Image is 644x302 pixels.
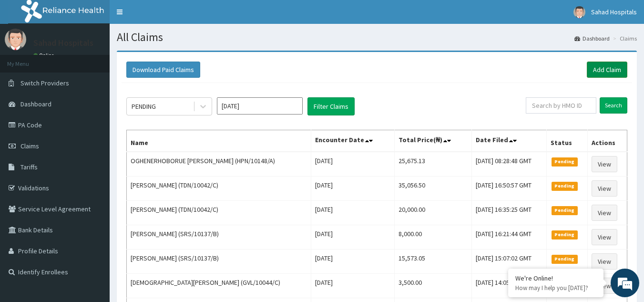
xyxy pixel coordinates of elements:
th: Date Filed [472,130,547,152]
td: [DATE] [311,152,394,177]
input: Select Month and Year [217,97,303,115]
a: View [592,156,617,172]
th: Total Price(₦) [395,130,472,152]
td: [DEMOGRAPHIC_DATA][PERSON_NAME] (GVL/10044/C) [127,274,311,298]
span: Switch Providers [20,79,69,87]
th: Encounter Date [311,130,394,152]
td: [DATE] 16:21:44 GMT [472,225,547,250]
td: [PERSON_NAME] (SRS/10137/B) [127,225,311,250]
img: User Image [5,29,26,50]
input: Search by HMO ID [526,97,596,114]
td: [PERSON_NAME] (TDN/10042/C) [127,177,311,201]
td: [PERSON_NAME] (SRS/10137/B) [127,250,311,274]
a: Dashboard [574,34,610,42]
a: Add Claim [587,62,627,78]
a: View [592,229,617,245]
td: OGHENERHOBORUE [PERSON_NAME] (HPN/10148/A) [127,152,311,177]
img: User Image [573,6,585,18]
td: 3,500.00 [395,274,472,298]
span: Pending [552,182,578,190]
p: How may I help you today? [515,284,596,292]
div: We're Online! [515,274,596,282]
td: 25,675.13 [395,152,472,177]
td: 15,573.05 [395,250,472,274]
td: 8,000.00 [395,225,472,250]
li: Claims [611,34,637,42]
td: 35,056.50 [395,177,472,201]
span: Pending [552,255,578,263]
a: View [592,253,617,270]
a: View [592,278,617,294]
span: Dashboard [20,100,51,108]
a: View [592,180,617,197]
th: Status [547,130,588,152]
td: [DATE] [311,225,394,250]
td: [DATE] 16:35:25 GMT [472,201,547,225]
a: View [592,205,617,221]
td: [DATE] 14:05:25 GMT [472,274,547,298]
span: Sahad Hospitals [591,8,637,16]
td: [DATE] 08:28:48 GMT [472,152,547,177]
button: Download Paid Claims [126,62,200,78]
td: [DATE] [311,274,394,298]
button: Filter Claims [307,97,355,115]
p: Sahad Hospitals [33,39,93,47]
td: [DATE] [311,177,394,201]
th: Actions [587,130,627,152]
td: [DATE] 16:50:57 GMT [472,177,547,201]
span: Pending [552,206,578,215]
span: Tariffs [20,163,38,171]
span: Claims [20,142,39,150]
td: [DATE] 15:07:02 GMT [472,250,547,274]
a: Online [33,52,56,59]
td: [DATE] [311,250,394,274]
td: [PERSON_NAME] (TDN/10042/C) [127,201,311,225]
td: 20,000.00 [395,201,472,225]
span: Pending [552,230,578,239]
th: Name [127,130,311,152]
span: Pending [552,157,578,166]
h1: All Claims [117,31,637,43]
div: PENDING [132,102,156,111]
td: [DATE] [311,201,394,225]
input: Search [600,97,627,114]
